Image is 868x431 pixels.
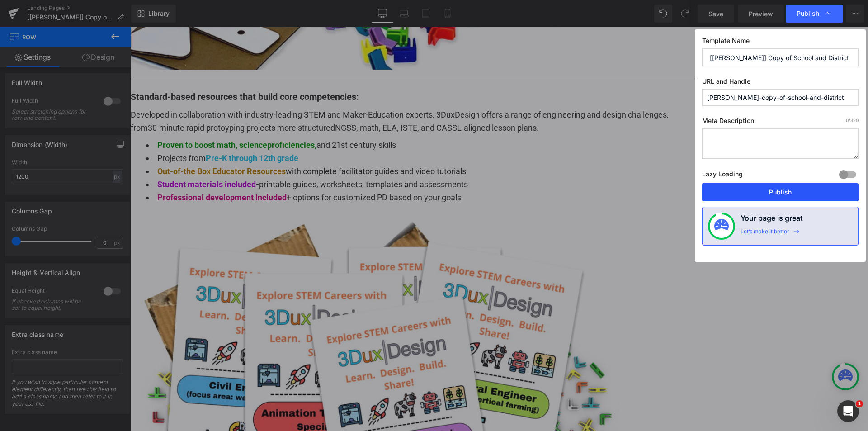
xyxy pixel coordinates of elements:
label: Template Name [702,37,859,48]
span: NGSS, math, ELA, ISTE, and CASSL-aligned lesson plans. [204,96,408,105]
span: proficiencies [137,113,184,123]
span: Student materials included [27,152,125,162]
strong: P [75,126,80,136]
li: and 21st century skills [15,112,542,125]
strong: re-K through 12th grade [80,126,168,136]
span: /320 [846,118,859,123]
strong: - [27,152,128,162]
li: Projects from [15,125,542,138]
img: onboarding-status.svg [714,219,729,233]
span: 30-minute rapid protoyping projects more structured [17,96,204,105]
span: 0 [846,118,849,123]
strong: Out-of-the Box Educator Resources [27,139,155,149]
li: + options for customized PD based on your goals [15,164,542,177]
button: Publish [702,183,859,201]
label: Lazy Loading [702,168,743,183]
li: with complete facilitator guides and video tutorials [15,138,542,151]
iframe: Intercom live chat [837,400,859,422]
span: Publish [797,9,819,18]
span: Professional development Included [27,166,156,175]
label: URL and Handle [702,77,859,89]
label: Meta Description [702,117,859,128]
li: printable guides, worksheets, templates and assessments [15,151,542,164]
span: 1 [856,400,863,407]
div: Let’s make it better [741,228,789,240]
h4: Your page is great [741,213,803,228]
font: Proven to boost math, science , [27,113,186,123]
